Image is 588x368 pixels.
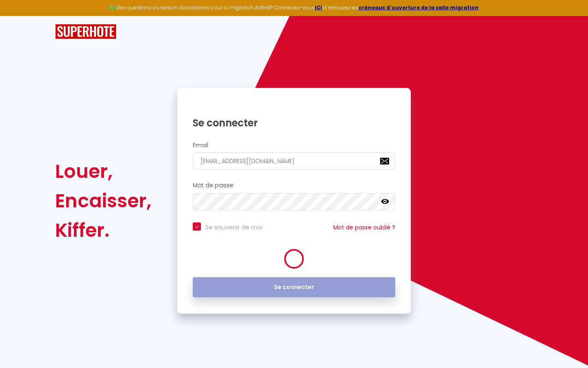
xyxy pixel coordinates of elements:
a: créneaux d'ouverture de la salle migration [359,4,479,11]
button: Se connecter [193,277,395,298]
div: Kiffer. [55,215,151,245]
h1: Se connecter [193,117,395,129]
button: Ouvrir le widget de chat LiveChat [7,3,31,28]
a: ICI [315,4,322,11]
div: Louer, [55,157,151,186]
h2: Email [193,142,395,149]
input: Ton Email [193,153,395,170]
a: Mot de passe oublié ? [333,223,395,231]
div: Encaisser, [55,186,151,215]
img: SuperHote logo [55,24,116,39]
h2: Mot de passe [193,182,395,189]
